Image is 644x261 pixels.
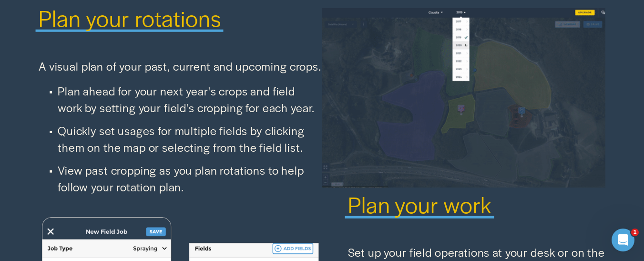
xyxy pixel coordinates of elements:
p: View past cropping as you plan rotations to help follow your rotation plan. [58,162,322,195]
span: Plan your work [348,188,492,220]
p: Plan ahead for your next year's crops and field work by setting your field's cropping for each year. [58,83,322,116]
p: A visual plan of your past, current and upcoming crops. [39,58,322,74]
span: Plan your rotations [39,2,221,33]
p: Quickly set usages for multiple fields by clicking them on the map or selecting from the field list. [58,122,322,156]
span: 1 [631,229,639,236]
iframe: Intercom live chat [612,229,634,251]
